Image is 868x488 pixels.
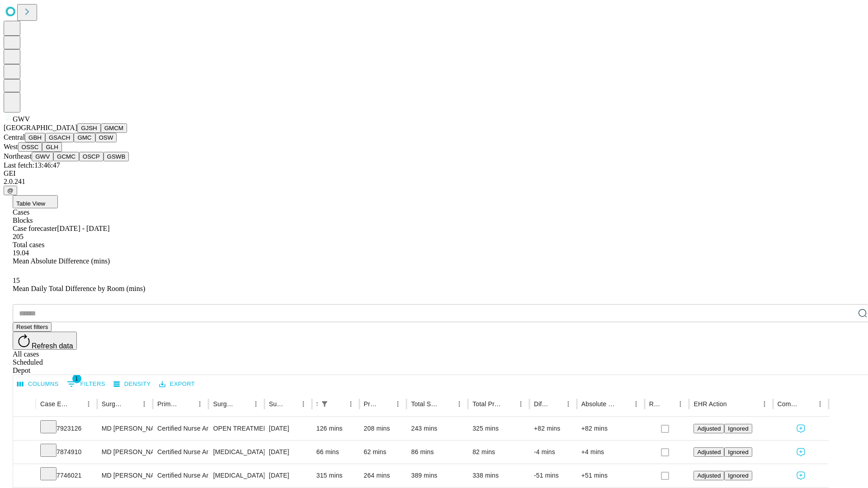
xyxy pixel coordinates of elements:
[13,249,29,257] span: 19.04
[581,464,640,487] div: +51 mins
[70,398,82,410] button: Sort
[318,398,331,410] div: 1 active filter
[40,464,93,487] div: 7746021
[661,398,674,410] button: Sort
[411,400,439,408] div: Total Scheduled Duration
[13,322,52,332] button: Reset filters
[534,400,548,408] div: Difference
[724,447,752,457] button: Ignored
[649,400,661,408] div: Resolved in EHR
[411,417,463,440] div: 243 mins
[514,398,527,410] button: Menu
[102,441,148,464] div: MD [PERSON_NAME] [PERSON_NAME] Md
[7,187,14,194] span: @
[13,277,20,284] span: 15
[472,400,501,408] div: Total Predicted Duration
[472,464,525,487] div: 338 mins
[778,400,800,408] div: Comments
[213,464,259,487] div: [MEDICAL_DATA] COMPLEX INTRACRANIAL ANUERYSM CAROTID CIRCULATION
[157,377,197,391] button: Export
[269,417,307,440] div: [DATE]
[316,400,317,408] div: Scheduled In Room Duration
[316,441,355,464] div: 66 mins
[693,471,724,480] button: Adjusted
[101,123,127,133] button: GMCM
[32,342,73,350] span: Refresh data
[4,161,60,169] span: Last fetch: 13:46:47
[237,398,250,410] button: Sort
[581,441,640,464] div: +4 mins
[581,400,616,408] div: Absolute Difference
[453,398,466,410] button: Menu
[344,398,357,410] button: Menu
[181,398,193,410] button: Sort
[316,464,355,487] div: 315 mins
[364,417,402,440] div: 208 mins
[316,417,355,440] div: 126 mins
[42,142,61,152] button: GLH
[4,152,32,160] span: Northeast
[534,417,572,440] div: +82 mins
[15,377,61,391] button: Select columns
[4,178,864,186] div: 2.0.241
[4,124,77,131] span: [GEOGRAPHIC_DATA]
[364,441,402,464] div: 62 mins
[18,445,31,460] button: Expand
[502,398,514,410] button: Sort
[40,400,69,408] div: Case Epic Id
[724,471,752,480] button: Ignored
[138,398,151,410] button: Menu
[45,133,74,142] button: GSACH
[102,400,124,408] div: Surgeon Name
[697,425,721,432] span: Adjusted
[18,421,31,437] button: Expand
[102,464,148,487] div: MD [PERSON_NAME] [PERSON_NAME] Md
[77,123,101,133] button: GJSH
[297,398,310,410] button: Menu
[332,398,344,410] button: Sort
[697,472,721,479] span: Adjusted
[79,152,104,161] button: OSCP
[364,400,378,408] div: Predicted In Room Duration
[157,441,204,464] div: Certified Nurse Anesthetist
[269,441,307,464] div: [DATE]
[102,417,148,440] div: MD [PERSON_NAME] [PERSON_NAME] Md
[13,233,24,240] span: 205
[581,417,640,440] div: +82 mins
[4,169,864,178] div: GEI
[13,257,110,265] span: Mean Absolute Difference (mins)
[25,133,45,142] button: GBH
[617,398,630,410] button: Sort
[392,398,404,410] button: Menu
[104,152,129,161] button: GSWB
[411,441,463,464] div: 86 mins
[18,468,31,484] button: Expand
[758,398,771,410] button: Menu
[534,464,572,487] div: -51 mins
[472,441,525,464] div: 82 mins
[562,398,575,410] button: Menu
[157,417,204,440] div: Certified Nurse Anesthetist
[4,143,18,150] span: West
[111,377,153,391] button: Density
[16,200,45,207] span: Table View
[693,447,724,457] button: Adjusted
[65,377,108,391] button: Show filters
[728,449,748,455] span: Ignored
[693,400,726,408] div: EHR Action
[74,133,95,142] button: GMC
[53,152,79,161] button: GCMC
[72,374,81,383] span: 1
[13,195,58,208] button: Table View
[13,332,77,350] button: Refresh data
[125,398,138,410] button: Sort
[411,464,463,487] div: 389 mins
[728,425,748,432] span: Ignored
[157,400,180,408] div: Primary Service
[157,464,204,487] div: Certified Nurse Anesthetist
[814,398,826,410] button: Menu
[4,133,25,141] span: Central
[724,424,752,433] button: Ignored
[32,152,53,161] button: GWV
[472,417,525,440] div: 325 mins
